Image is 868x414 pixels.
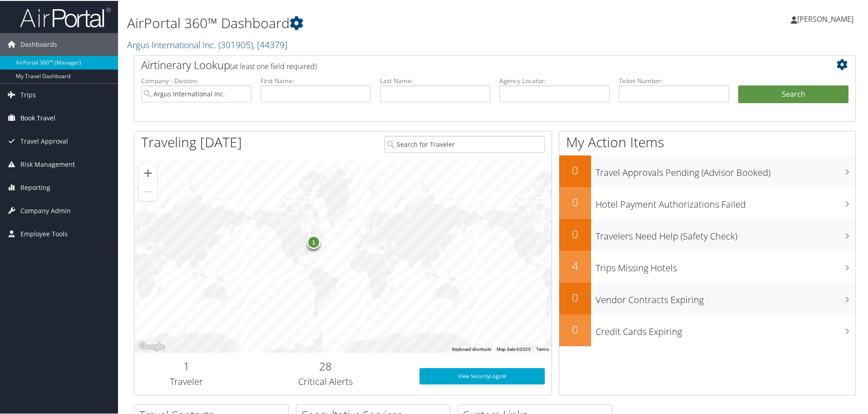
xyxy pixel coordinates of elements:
[797,13,853,23] span: [PERSON_NAME]
[596,320,855,337] h3: Credit Cards Expiring
[139,182,157,200] button: Zoom out
[499,75,610,85] label: Agency Locator:
[385,135,545,152] input: Search for Traveler
[20,6,111,27] img: airportal-logo.png
[246,358,406,373] h2: 28
[559,162,591,177] h2: 0
[380,75,490,85] label: Last Name:
[559,314,855,345] a: 0Credit Cards Expiring
[141,132,242,151] h1: Traveling [DATE]
[419,367,545,384] a: View SecurityLogic®
[246,374,406,387] h3: Critical Alerts
[141,75,252,85] label: Company - Division:
[559,132,855,151] h1: My Action Items
[559,155,855,186] a: 0Travel Approvals Pending (Advisor Booked)
[559,282,855,314] a: 0Vendor Contracts Expiring
[230,60,317,70] span: (at least one field required)
[596,224,855,242] h3: Travelers Need Help (Safety Check)
[559,250,855,282] a: 4Trips Missing Hotels
[619,75,729,85] label: Ticket Number:
[536,346,549,351] a: Terms (opens in new tab)
[218,38,253,50] span: ( 301905 )
[141,56,789,72] h2: Airtinerary Lookup
[20,129,68,152] span: Travel Approval
[596,288,855,305] h3: Vendor Contracts Expiring
[559,225,591,241] h2: 0
[20,222,68,244] span: Employee Tools
[20,175,50,198] span: Reporting
[261,75,371,85] label: First Name:
[559,257,591,273] h2: 4
[141,374,232,387] h3: Traveler
[139,163,157,181] button: Zoom in
[452,345,491,352] button: Keyboard shortcuts
[137,340,167,352] img: Google
[559,289,591,304] h2: 0
[306,234,320,248] div: 1
[738,85,848,103] button: Search
[791,5,863,32] a: [PERSON_NAME]
[127,38,287,50] a: Argus International Inc.
[20,106,55,129] span: Book Travel
[253,38,287,50] span: , [ 44379 ]
[596,256,855,274] h3: Trips Missing Hotels
[596,193,855,210] h3: Hotel Payment Authorizations Failed
[559,321,591,336] h2: 0
[127,13,617,32] h1: AirPortal 360™ Dashboard
[137,340,167,352] a: Open this area in Google Maps (opens a new window)
[20,32,57,55] span: Dashboards
[559,194,591,209] h2: 0
[20,199,71,221] span: Company Admin
[141,358,232,373] h2: 1
[559,186,855,218] a: 0Hotel Payment Authorizations Failed
[596,161,855,178] h3: Travel Approvals Pending (Advisor Booked)
[559,218,855,250] a: 0Travelers Need Help (Safety Check)
[497,346,531,351] span: Map data ©2025
[20,83,36,105] span: Trips
[20,152,75,175] span: Risk Management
